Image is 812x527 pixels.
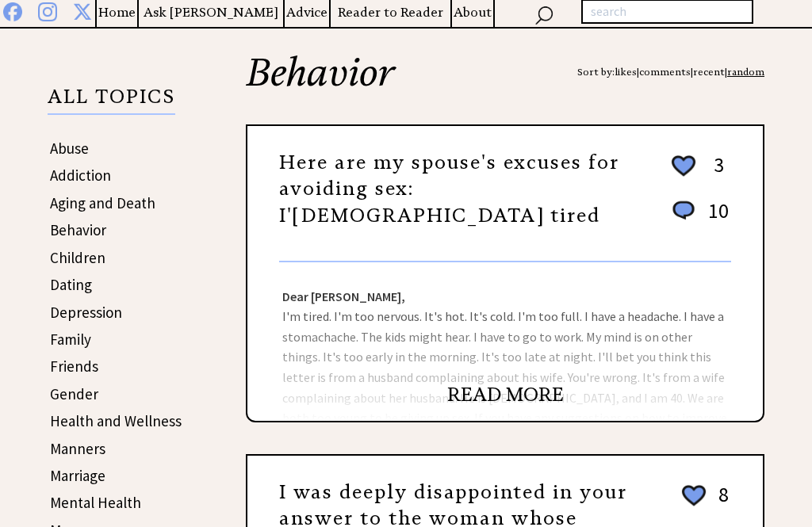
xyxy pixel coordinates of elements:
a: Behavior [50,220,106,239]
a: comments [639,66,691,78]
img: heart_outline%202.png [669,152,698,180]
a: Family [50,330,91,349]
a: Home [97,2,137,22]
td: 3 [700,151,730,196]
a: Friends [50,357,98,376]
a: About [452,2,493,22]
a: random [727,66,764,78]
div: Sort by: | | | [577,53,764,91]
a: likes [615,66,637,78]
img: heart_outline%202.png [680,482,708,510]
a: Children [50,248,105,267]
img: search_nav.png [534,2,553,25]
h2: Behavior [246,53,764,124]
div: I'm tired. I'm too nervous. It's hot. It's cold. I'm too full. I have a headache. I have a stomac... [247,262,763,421]
img: message_round%201.png [669,198,698,223]
p: ALL TOPICS [48,88,175,115]
a: Depression [50,303,122,322]
a: Marriage [50,466,105,485]
a: Mental Health [50,493,141,512]
a: Gender [50,384,98,403]
a: Manners [50,439,105,458]
td: 8 [710,481,730,525]
a: Health and Wellness [50,411,182,430]
td: 10 [700,197,730,239]
a: READ MORE [447,383,564,407]
a: Reader to Reader [331,2,451,22]
a: Here are my spouse's excuses for avoiding sex: I'[DEMOGRAPHIC_DATA] tired [279,151,619,227]
a: recent [693,66,725,78]
strong: Dear [PERSON_NAME], [282,288,405,304]
a: Addiction [50,166,111,185]
a: Advice [285,2,329,22]
a: Dating [50,275,92,294]
a: Aging and Death [50,193,155,212]
a: Abuse [50,139,89,158]
a: Ask [PERSON_NAME] [139,2,283,22]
